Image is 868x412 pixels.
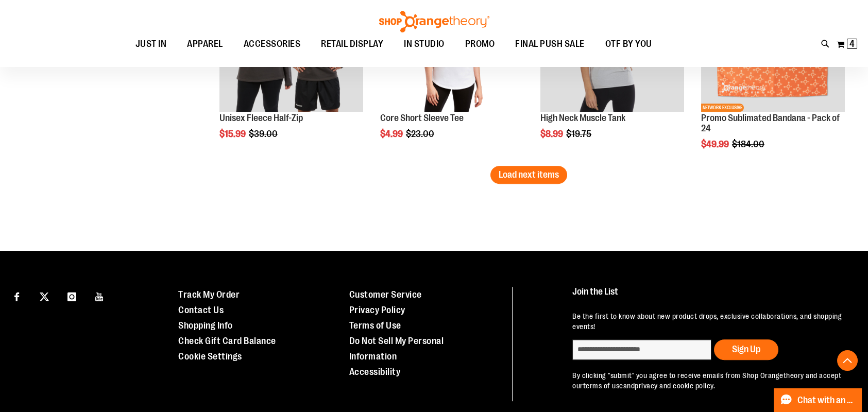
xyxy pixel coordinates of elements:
[701,113,840,133] a: Promo Sublimated Bandana - Pack of 24
[380,129,404,139] span: $4.99
[732,139,766,149] span: $184.00
[635,382,715,390] a: privacy and cookie policy.
[404,32,445,56] span: IN STUDIO
[605,32,652,56] span: OTF BY YOU
[540,113,625,123] a: High Neck Muscle Tank
[233,32,311,56] a: ACCESSORIES
[63,287,81,305] a: Visit our Instagram page
[540,129,565,139] span: $8.99
[321,32,383,56] span: RETAIL DISPLAY
[797,396,856,405] span: Chat with an Expert
[566,129,593,139] span: $19.75
[125,32,177,56] a: JUST IN
[701,104,744,112] span: NETWORK EXCLUSIVE
[177,32,233,56] a: APPAREL
[837,350,858,371] button: Back To Top
[187,32,223,56] span: APPAREL
[135,32,167,56] span: JUST IN
[732,344,760,354] span: Sign Up
[394,32,455,56] a: IN STUDIO
[595,32,662,56] a: OTF BY YOU
[849,39,855,49] span: 4
[219,129,247,139] span: $15.99
[91,287,109,305] a: Visit our Youtube page
[380,113,464,123] a: Core Short Sleeve Tee
[249,129,279,139] span: $39.00
[349,289,422,300] a: Customer Service
[349,336,444,362] a: Do Not Sell My Personal Information
[490,166,567,184] button: Load next items
[349,320,401,331] a: Terms of Use
[40,292,49,301] img: Twitter
[406,129,436,139] span: $23.00
[178,289,240,300] a: Track My Order
[178,320,233,331] a: Shopping Info
[515,32,585,56] span: FINAL PUSH SALE
[349,367,401,377] a: Accessibility
[572,339,711,360] input: enter email
[465,32,495,56] span: PROMO
[714,339,778,360] button: Sign Up
[499,169,559,180] span: Load next items
[178,336,276,346] a: Check Gift Card Balance
[583,382,623,390] a: terms of use
[311,32,394,56] a: RETAIL DISPLAY
[701,139,730,149] span: $49.99
[378,11,491,32] img: Shop Orangetheory
[178,305,224,315] a: Contact Us
[505,32,595,56] a: FINAL PUSH SALE
[178,351,242,362] a: Cookie Settings
[349,305,405,315] a: Privacy Policy
[572,311,846,332] p: Be the first to know about new product drops, exclusive collaborations, and shopping events!
[8,287,26,305] a: Visit our Facebook page
[572,287,846,306] h4: Join the List
[36,287,54,305] a: Visit our X page
[572,370,846,391] p: By clicking "submit" you agree to receive emails from Shop Orangetheory and accept our and
[244,32,301,56] span: ACCESSORIES
[455,32,505,56] a: PROMO
[774,388,862,412] button: Chat with an Expert
[219,113,303,123] a: Unisex Fleece Half-Zip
